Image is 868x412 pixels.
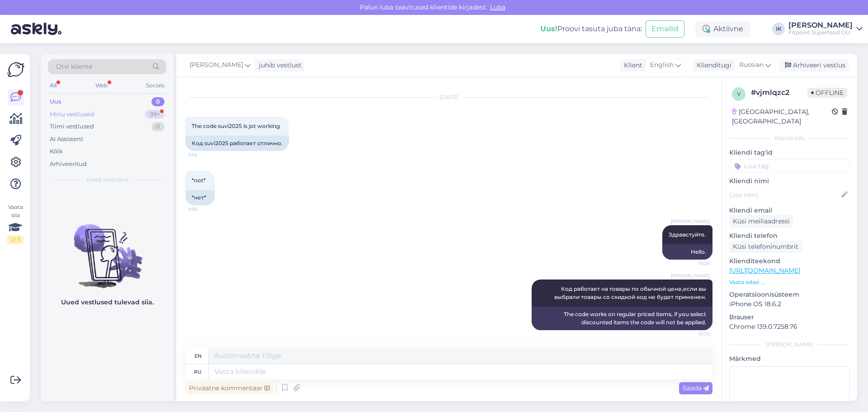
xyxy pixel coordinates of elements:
p: Märkmed [729,354,850,364]
div: The code works on regular priced items, if you select discounted items the code will not be applied. [532,307,712,330]
img: No chats [41,208,174,289]
div: Proovi tasuta juba täna: [540,24,642,34]
span: 9:59 [188,152,222,158]
div: [GEOGRAPHIC_DATA], [GEOGRAPHIC_DATA] [732,107,832,126]
div: [PERSON_NAME] [788,22,853,29]
div: en [194,348,202,364]
div: 2 / 3 [7,236,24,244]
p: Operatsioonisüsteem [729,290,850,299]
span: Saada [683,384,709,392]
p: Vaata edasi ... [729,278,850,286]
span: Otsi kliente [56,62,92,71]
div: AI Assistent [50,135,83,144]
span: v [737,90,741,97]
p: Klienditeekond [729,256,850,266]
div: Arhiveeritud [50,160,87,169]
a: [PERSON_NAME]Fitpoint Superfood OÜ [788,22,863,36]
div: Vaata siia [7,203,24,244]
a: [URL][DOMAIN_NAME] [729,266,800,275]
div: Küsi meiliaadressi [729,215,793,227]
div: Fitpoint Superfood OÜ [788,29,853,36]
div: ru [194,364,202,379]
div: IK [772,23,785,35]
p: Chrome 139.0.7258.76 [729,322,850,331]
div: juhib vestlust [255,61,302,70]
img: Askly Logo [7,61,24,78]
div: Tiimi vestlused [50,122,94,131]
div: Klient [620,61,642,70]
span: [PERSON_NAME] [671,218,710,225]
span: 9:59 [188,206,222,213]
div: Arhiveeri vestlus [779,59,849,71]
div: Klienditugi [693,61,731,70]
div: [PERSON_NAME] [729,341,850,349]
input: Lisa tag [729,159,850,173]
span: Luba [487,3,508,11]
div: Aktiivne [695,21,750,37]
span: [PERSON_NAME] [189,60,243,70]
div: [DATE] [185,93,712,101]
p: Brauser [729,313,850,322]
div: Minu vestlused [50,110,94,119]
div: Küsi telefoninumbrit [729,241,802,253]
p: Uued vestlused tulevad siia. [61,298,154,307]
p: Kliendi telefon [729,231,850,241]
div: # vjmlqzc2 [751,87,807,98]
div: Web [94,80,109,91]
span: Uued vestlused [86,175,128,184]
div: Код suvi2025 работает отлично. [185,136,289,151]
span: Здравстуйте. [669,231,706,238]
div: Kõik [50,147,63,156]
span: Код работает на товары по обычной цене,если вы выбрали товары со скидкой код не будет применен. [554,285,708,300]
span: The code suvi2025 is jot working [192,123,280,129]
div: 0 [151,97,165,106]
button: Emailid [646,20,684,38]
div: All [48,80,58,91]
p: Kliendi tag'id [729,148,850,157]
span: [PERSON_NAME] [671,272,710,279]
span: Russian [739,60,764,70]
p: iPhone OS 18.6.2 [729,299,850,309]
div: Socials [144,80,166,91]
div: 0 [151,122,165,131]
input: Lisa nimi [730,190,840,200]
div: Privaatne kommentaar [185,382,274,394]
b: Uus! [540,24,557,33]
p: Kliendi email [729,206,850,215]
span: Offline [807,88,847,98]
div: Hello. [662,244,712,260]
div: Kliendi info [729,134,850,142]
div: Uus [50,97,61,106]
span: 10:28 [676,260,710,267]
div: 99+ [145,110,165,119]
p: Kliendi nimi [729,176,850,186]
span: English [650,60,674,70]
span: 10:29 [676,331,710,337]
